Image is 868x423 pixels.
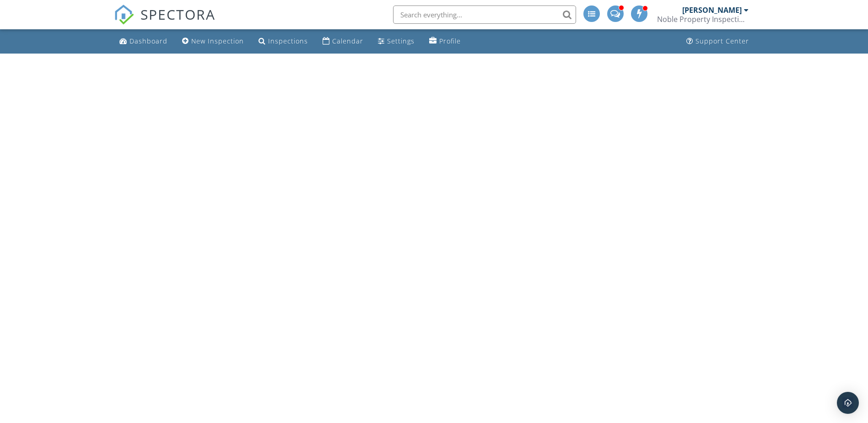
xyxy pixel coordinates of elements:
div: [PERSON_NAME] [682,5,742,15]
a: Calendar [319,33,367,50]
div: Support Center [695,37,749,45]
div: Settings [387,37,415,45]
a: Settings [374,33,418,50]
span: SPECTORA [140,5,216,24]
a: New Inspection [178,33,248,50]
a: Profile [426,33,464,50]
a: Inspections [255,33,312,50]
div: Profile [439,37,461,45]
input: Search everything... [393,5,576,24]
div: Noble Property Inspections [657,15,749,24]
div: New Inspection [191,37,244,45]
img: The Best Home Inspection Software - Spectora [114,5,134,25]
div: Open Intercom Messenger [837,392,859,414]
a: SPECTORA [114,12,216,32]
div: Inspections [268,37,308,45]
div: Calendar [332,37,363,45]
a: Support Center [683,33,753,50]
div: Dashboard [129,37,167,45]
a: Dashboard [116,33,171,50]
